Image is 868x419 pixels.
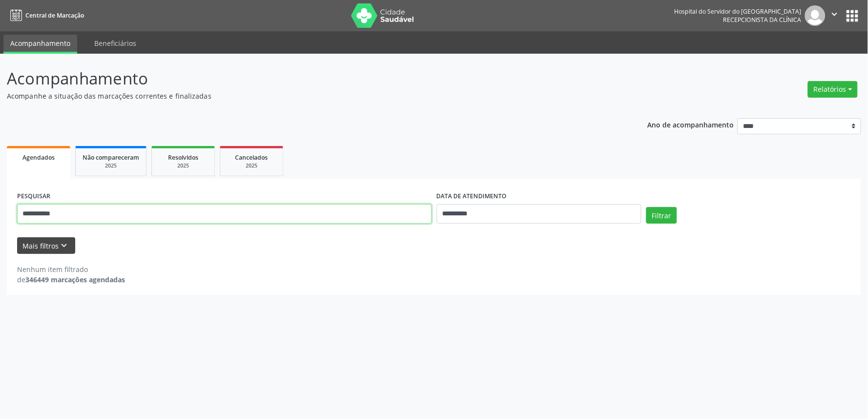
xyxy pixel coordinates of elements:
div: Nenhum item filtrado [17,264,125,274]
i:  [829,9,840,20]
a: Central de Marcação [7,7,84,23]
span: Não compareceram [83,153,139,162]
span: Recepcionista da clínica [723,16,802,24]
label: DATA DE ATENDIMENTO [437,189,507,204]
div: Hospital do Servidor do [GEOGRAPHIC_DATA] [675,7,802,16]
span: Agendados [22,153,55,162]
button: Relatórios [808,81,858,98]
a: Beneficiários [87,35,143,52]
div: de [17,274,125,285]
span: Cancelados [235,153,268,162]
button: Mais filtroskeyboard_arrow_down [17,237,75,254]
p: Ano de acompanhamento [648,118,734,130]
a: Acompanhamento [3,35,77,54]
div: 2025 [159,162,208,169]
div: 2025 [83,162,139,169]
label: PESQUISAR [17,189,50,204]
p: Acompanhamento [7,66,605,91]
img: img [805,5,826,26]
strong: 346449 marcações agendadas [25,275,125,284]
p: Acompanhe a situação das marcações correntes e finalizadas [7,91,605,101]
button: Filtrar [646,207,677,224]
button: apps [844,7,861,24]
span: Central de Marcação [25,11,84,20]
i: keyboard_arrow_down [59,240,70,251]
div: 2025 [227,162,276,169]
button:  [826,5,844,26]
span: Resolvidos [168,153,198,162]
